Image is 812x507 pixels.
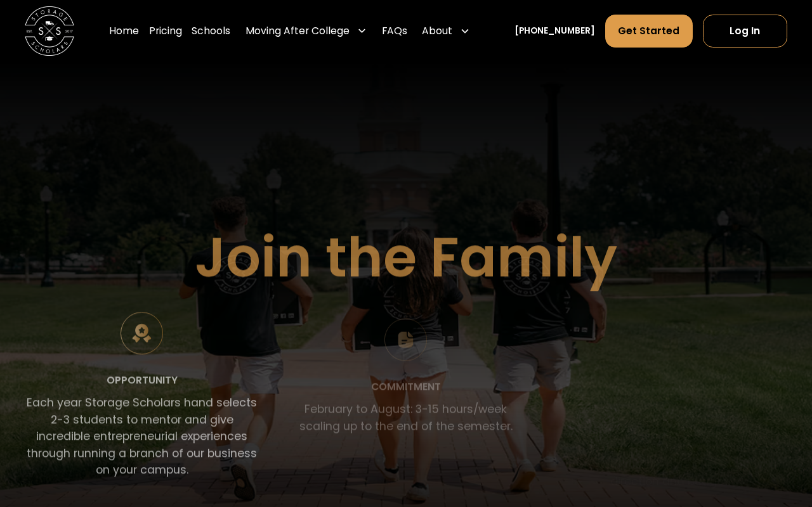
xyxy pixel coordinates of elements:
[107,373,178,388] div: Opportunity
[240,14,372,49] div: Moving After College
[613,384,726,399] div: What you will learn
[289,401,523,434] p: February to August: 3-15 hours/week scaling up to the end of the semester.
[703,15,787,48] a: Log In
[246,23,350,39] div: Moving After College
[422,23,452,39] div: About
[371,379,441,394] div: Commitment
[25,6,74,56] a: home
[25,394,259,478] p: Each year Storage Scholars hand selects 2-3 students to mentor and give incredible entrepreneuria...
[25,6,74,56] img: Storage Scholars main logo
[109,14,139,49] a: Home
[192,14,230,49] a: Schools
[417,14,475,49] div: About
[149,14,182,49] a: Pricing
[553,406,787,489] p: As a team, you will be immersed in omnichannel marketing, operations, management, customer experi...
[514,25,595,38] a: [PHONE_NUMBER]
[195,228,617,288] h1: Join the Family
[605,15,693,48] a: Get Started
[382,14,407,49] a: FAQs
